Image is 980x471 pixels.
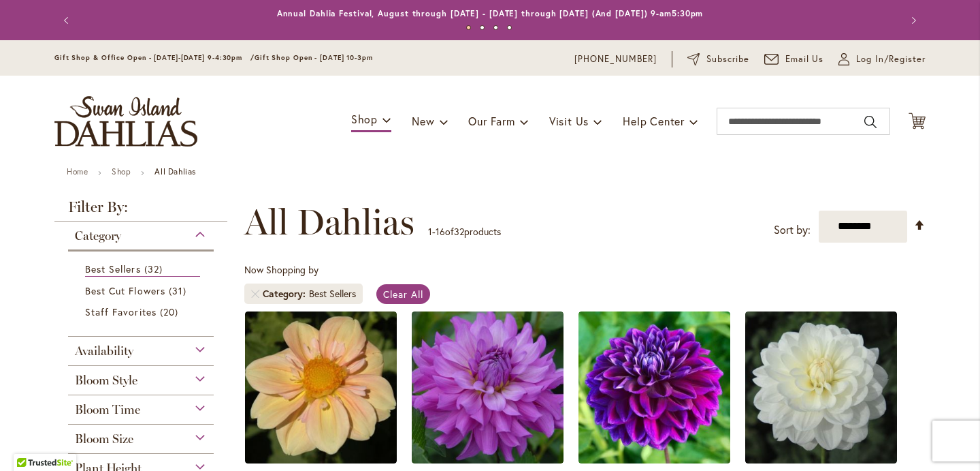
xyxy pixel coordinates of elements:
a: store logo [54,96,197,147]
a: [PHONE_NUMBER] [574,52,657,66]
button: Previous [54,7,82,34]
a: Remove Category Best Sellers [251,290,259,298]
span: Bloom Style [75,373,137,388]
img: Bluetiful [412,312,563,464]
span: Availability [75,344,133,359]
span: Bloom Time [75,402,140,417]
span: Visit Us [549,114,589,128]
span: Clear All [383,288,423,301]
span: Subscribe [706,52,749,66]
button: 4 of 4 [507,25,512,30]
a: Shop [112,166,131,177]
strong: All Dahlias [154,166,196,177]
span: 31 [169,284,190,298]
label: Sort by: [774,217,811,243]
span: Shop [351,112,378,126]
span: Staff Favorites [85,305,157,318]
span: Best Sellers [85,262,141,275]
img: BRIDE TO BE [745,312,897,464]
span: 32 [454,225,464,238]
span: Best Cut Flowers [85,284,165,297]
span: 32 [144,262,166,276]
span: Log In/Register [856,52,926,66]
a: BRIDE TO BE [745,453,897,466]
span: Now Shopping by [244,263,318,276]
span: All Dahlias [244,202,414,243]
span: 1 [428,225,432,238]
a: Bluetiful [412,453,563,466]
span: Help Center [623,114,685,128]
p: - of products [428,221,501,243]
a: Annual Dahlia Festival, August through [DATE] - [DATE] through [DATE] (And [DATE]) 9-am5:30pm [277,8,704,18]
a: Home [67,166,88,177]
span: Gift Shop & Office Open - [DATE]-[DATE] 9-4:30pm / [54,53,255,62]
span: Gift Shop Open - [DATE] 10-3pm [255,53,373,62]
a: Staff Favorites [85,305,200,319]
span: Category [263,287,309,301]
span: 16 [436,225,445,238]
button: 1 of 4 [466,25,471,30]
img: APPLEBLOSSOM [245,312,397,464]
a: BOOGIE NITES [578,453,730,466]
button: 3 of 4 [493,25,498,30]
div: Best Sellers [309,287,356,301]
strong: Filter By: [54,200,227,222]
a: Email Us [764,52,824,66]
a: Log In/Register [838,52,926,66]
a: Best Sellers [85,262,200,277]
a: APPLEBLOSSOM [245,453,397,466]
a: Best Cut Flowers [85,284,200,298]
span: New [412,114,434,128]
span: Our Farm [468,114,514,128]
img: BOOGIE NITES [578,312,730,464]
span: Category [75,228,121,243]
a: Clear All [376,284,430,304]
button: 2 of 4 [480,25,485,30]
span: Email Us [785,52,824,66]
a: Subscribe [687,52,749,66]
span: Bloom Size [75,431,133,446]
button: Next [898,7,926,34]
span: 20 [160,305,182,319]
